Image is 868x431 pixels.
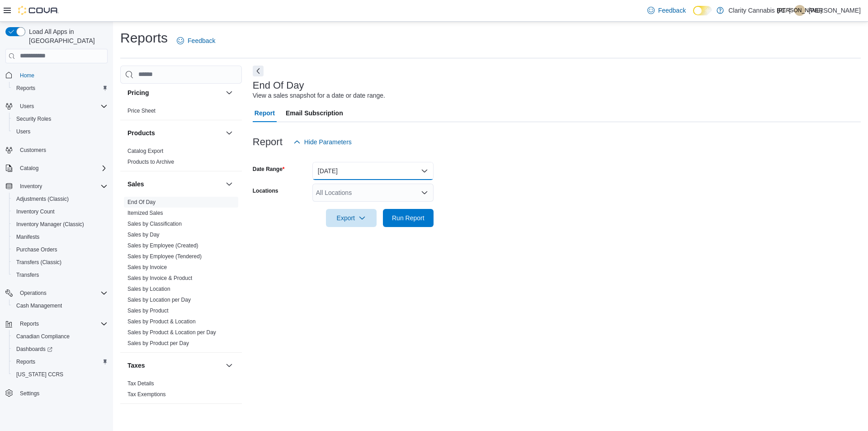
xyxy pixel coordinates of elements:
span: Settings [20,390,39,397]
button: Transfers [9,269,111,281]
span: Dashboards [13,344,108,355]
span: Customers [20,147,46,154]
span: Transfers [13,270,108,280]
h3: Report [253,137,283,147]
span: Reports [16,318,108,329]
span: Users [13,126,108,137]
span: Home [20,72,34,79]
span: Inventory Count [13,206,108,217]
a: Dashboards [13,344,56,355]
a: Manifests [13,232,43,242]
span: Catalog [20,165,38,172]
span: Security Roles [13,114,108,124]
span: End Of Day [127,199,156,206]
a: Canadian Compliance [13,331,73,342]
button: [DATE] [312,162,434,180]
span: Itemized Sales [127,209,163,217]
span: Manifests [13,232,108,242]
button: Inventory [2,180,111,193]
span: Inventory [16,181,108,192]
a: Sales by Employee (Tendered) [127,253,202,260]
a: Reports [13,83,39,94]
button: Home [2,69,111,82]
span: Load All Apps in [GEOGRAPHIC_DATA] [25,27,108,45]
button: Next [253,66,264,76]
div: Jared O'Sullivan [794,5,805,16]
span: Inventory Count [16,208,55,215]
button: Adjustments (Classic) [9,193,111,205]
span: Settings [16,387,108,398]
span: Customers [16,144,108,156]
a: Sales by Location [127,286,170,292]
button: Cash Management [9,299,111,312]
button: Inventory [16,181,46,192]
button: Purchase Orders [9,243,111,256]
span: [US_STATE] CCRS [16,371,63,378]
button: Open list of options [421,189,428,196]
button: [US_STATE] CCRS [9,368,111,381]
a: Sales by Invoice & Product [127,275,192,281]
h3: Pricing [127,88,149,97]
button: Run Report [383,209,434,227]
span: Transfers (Classic) [13,257,108,268]
div: Pricing [120,105,242,120]
span: Tax Exemptions [127,391,166,398]
a: Customers [16,145,50,156]
span: Report [255,104,275,122]
a: Products to Archive [127,159,174,165]
span: Home [16,70,108,81]
button: Sales [127,180,222,189]
p: Clarity Cannabis BC [728,5,785,16]
a: Sales by Product per Day [127,340,189,346]
button: Users [2,100,111,113]
span: Reports [16,358,35,365]
h1: Reports [120,29,168,47]
button: Reports [9,82,111,95]
a: Feedback [173,32,219,50]
a: Transfers [13,270,42,280]
button: Security Roles [9,113,111,125]
span: Operations [16,288,108,298]
button: Settings [2,386,111,399]
a: Sales by Day [127,232,160,238]
h3: End Of Day [253,80,304,91]
span: Catalog [16,163,108,174]
div: Sales [120,197,242,352]
a: [US_STATE] CCRS [13,369,67,380]
span: Dashboards [16,346,52,353]
span: Sales by Product & Location [127,318,196,325]
a: Dashboards [9,343,111,355]
span: Cash Management [13,300,108,311]
button: Operations [16,288,50,298]
a: Sales by Location per Day [127,297,191,303]
button: Users [9,125,111,138]
a: Cash Management [13,300,66,311]
nav: Complex example [5,65,108,423]
span: [PERSON_NAME] [778,5,822,16]
span: Sales by Employee (Created) [127,242,198,249]
button: Customers [2,143,111,156]
span: Adjustments (Classic) [16,195,69,203]
a: Inventory Manager (Classic) [13,219,88,230]
a: Reports [13,356,39,367]
button: Products [127,128,222,137]
img: Cova [18,6,59,15]
span: Feedback [658,6,686,15]
span: Sales by Location [127,285,170,293]
button: Catalog [2,162,111,175]
p: [PERSON_NAME] [809,5,861,16]
button: Taxes [127,361,222,370]
span: Reports [13,83,108,94]
a: Sales by Product & Location [127,318,196,325]
button: Reports [2,317,111,330]
button: Manifests [9,231,111,243]
span: Security Roles [16,115,51,123]
span: Transfers [16,271,39,279]
span: Inventory Manager (Classic) [16,221,84,228]
button: Hide Parameters [290,133,355,151]
span: Sales by Day [127,231,160,238]
span: Inventory Manager (Classic) [13,219,108,230]
button: Operations [2,287,111,299]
